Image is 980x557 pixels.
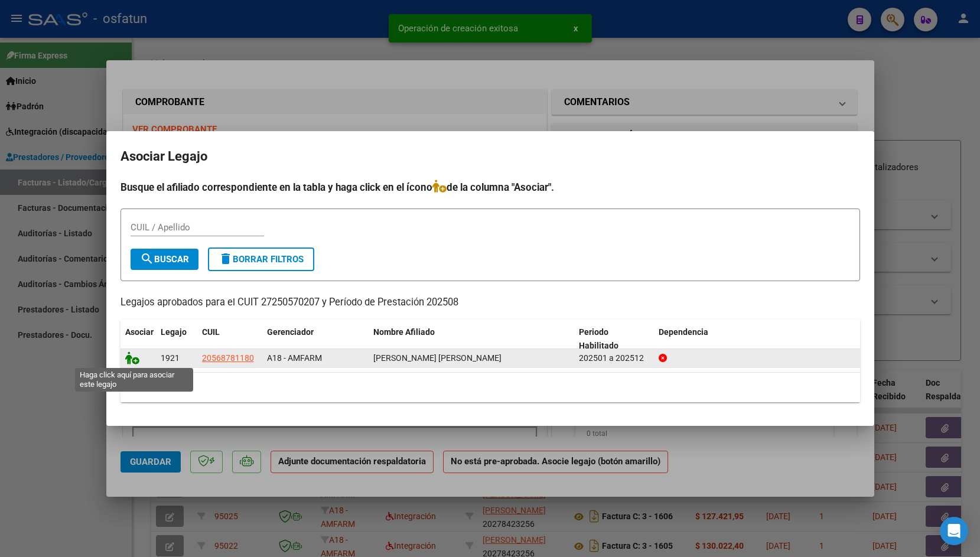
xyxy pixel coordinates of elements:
[579,351,649,365] div: 202501 a 202512
[121,373,860,402] div: 1 registros
[267,353,322,363] span: A18 - AMFARM
[131,249,198,270] button: Buscar
[219,252,233,266] mat-icon: delete
[208,247,314,271] button: Borrar Filtros
[654,320,860,359] datatable-header-cell: Dependencia
[219,254,304,265] span: Borrar Filtros
[262,320,369,359] datatable-header-cell: Gerenciador
[202,353,254,363] span: 20568781180
[574,320,654,359] datatable-header-cell: Periodo Habilitado
[161,353,180,363] span: 1921
[121,320,156,359] datatable-header-cell: Asociar
[940,517,968,545] div: Open Intercom Messenger
[121,145,860,168] h2: Asociar Legajo
[140,254,189,265] span: Buscar
[202,327,220,337] span: CUIL
[161,327,187,337] span: Legajo
[121,295,860,310] p: Legajos aprobados para el CUIT 27250570207 y Período de Prestación 202508
[373,327,435,337] span: Nombre Afiliado
[579,327,618,350] span: Periodo Habilitado
[140,252,154,266] mat-icon: search
[373,353,502,363] span: BASSO LEON ANTONIO JOSE
[121,180,860,195] h4: Busque el afiliado correspondiente en la tabla y haga click en el ícono de la columna "Asociar".
[197,320,262,359] datatable-header-cell: CUIL
[267,327,314,337] span: Gerenciador
[156,320,197,359] datatable-header-cell: Legajo
[369,320,575,359] datatable-header-cell: Nombre Afiliado
[659,327,708,337] span: Dependencia
[125,327,154,337] span: Asociar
